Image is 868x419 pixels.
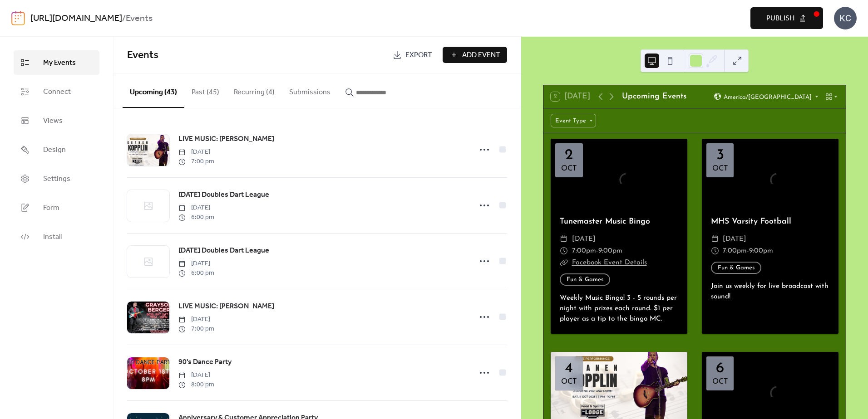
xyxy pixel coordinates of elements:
[14,50,99,75] a: My Events
[14,195,99,220] a: Form
[561,165,577,173] div: Oct
[712,165,728,173] div: Oct
[561,378,577,386] div: Oct
[43,116,63,127] span: Views
[747,245,749,257] span: -
[178,357,232,368] span: 90's Dance Party
[702,216,838,228] div: MHS Varsity Football
[551,293,687,324] div: Weekly Music Bingo! 3 - 5 rounds per night with prizes each round. $1 per player as a tip to the ...
[750,7,823,29] button: Publish
[43,203,59,214] span: Form
[572,233,596,245] span: [DATE]
[14,79,99,104] a: Connect
[43,174,70,185] span: Settings
[43,58,76,68] span: My Events
[43,232,62,243] span: Install
[724,94,812,100] span: America/[GEOGRAPHIC_DATA]
[178,324,214,334] span: 7:00 pm
[766,13,794,24] span: Publish
[702,281,838,302] div: Join us weekly for live broadcast with sound!
[560,233,568,245] div: ​
[462,50,500,61] span: Add Event
[834,7,857,29] div: KC
[565,361,573,376] div: 4
[178,301,274,312] a: LIVE MUSIC: [PERSON_NAME]
[723,245,747,257] span: 7:00pm
[565,148,573,163] div: 2
[184,73,227,107] button: Past (45)
[178,190,269,200] span: [DATE] Doubles Dart League
[11,11,25,25] img: logo
[711,245,719,257] div: ​
[178,356,232,368] a: 90's Dance Party
[405,50,432,61] span: Export
[598,245,622,257] span: 9:00pm
[126,10,153,27] b: Events
[443,47,507,63] button: Add Event
[622,91,686,102] div: Upcoming Events
[14,108,99,133] a: Views
[227,73,282,107] button: Recurring (4)
[716,361,724,376] div: 6
[178,301,274,312] span: LIVE MUSIC: [PERSON_NAME]
[711,233,719,245] div: ​
[178,370,214,380] span: [DATE]
[716,148,724,163] div: 3
[572,245,596,257] span: 7:00pm
[14,224,99,249] a: Install
[178,147,214,157] span: [DATE]
[178,189,269,201] a: [DATE] Doubles Dart League
[560,218,650,225] a: Tunemaster Music Bingo
[122,10,126,27] b: /
[178,315,214,324] span: [DATE]
[178,134,274,145] span: LIVE MUSIC: [PERSON_NAME]
[178,245,269,257] a: [DATE] Doubles Dart League
[178,245,269,256] span: [DATE] Doubles Dart League
[123,73,184,108] button: Upcoming (43)
[127,45,158,65] span: Events
[178,203,214,213] span: [DATE]
[560,245,568,257] div: ​
[30,10,122,27] a: [URL][DOMAIN_NAME]
[723,233,746,245] span: [DATE]
[178,259,214,268] span: [DATE]
[14,166,99,191] a: Settings
[43,87,71,97] span: Connect
[386,47,439,63] a: Export
[282,73,338,107] button: Submissions
[560,257,568,268] div: ​
[596,245,598,257] span: -
[178,213,214,222] span: 6:00 pm
[178,133,274,145] a: LIVE MUSIC: [PERSON_NAME]
[43,145,66,156] span: Design
[749,245,773,257] span: 9:00pm
[178,380,214,390] span: 8:00 pm
[178,268,214,278] span: 6:00 pm
[178,157,214,166] span: 7:00 pm
[572,259,647,266] a: Facebook Event Details
[712,378,728,386] div: Oct
[14,137,99,162] a: Design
